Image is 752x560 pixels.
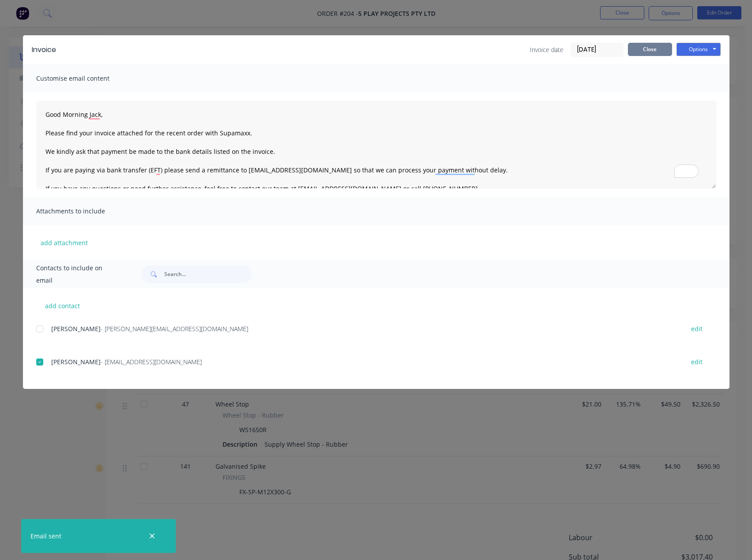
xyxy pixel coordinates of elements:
div: Invoice [32,45,56,55]
button: edit [686,323,708,335]
span: Invoice date [530,45,563,54]
span: - [EMAIL_ADDRESS][DOMAIN_NAME] [101,358,202,366]
span: [PERSON_NAME] [51,325,101,333]
textarea: To enrich screen reader interactions, please activate Accessibility in Grammarly extension settings [36,101,716,189]
span: [PERSON_NAME] [51,358,101,366]
button: Options [676,43,721,56]
button: add attachment [36,236,92,249]
button: add contact [36,299,89,312]
button: edit [686,356,708,368]
span: Attachments to include [36,205,133,217]
div: Email sent [30,531,61,541]
span: - [PERSON_NAME][EMAIL_ADDRESS][DOMAIN_NAME] [101,325,248,333]
button: Close [628,43,672,56]
span: Customise email content [36,72,133,85]
input: Search... [164,265,252,283]
span: Contacts to include on email [36,262,120,287]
